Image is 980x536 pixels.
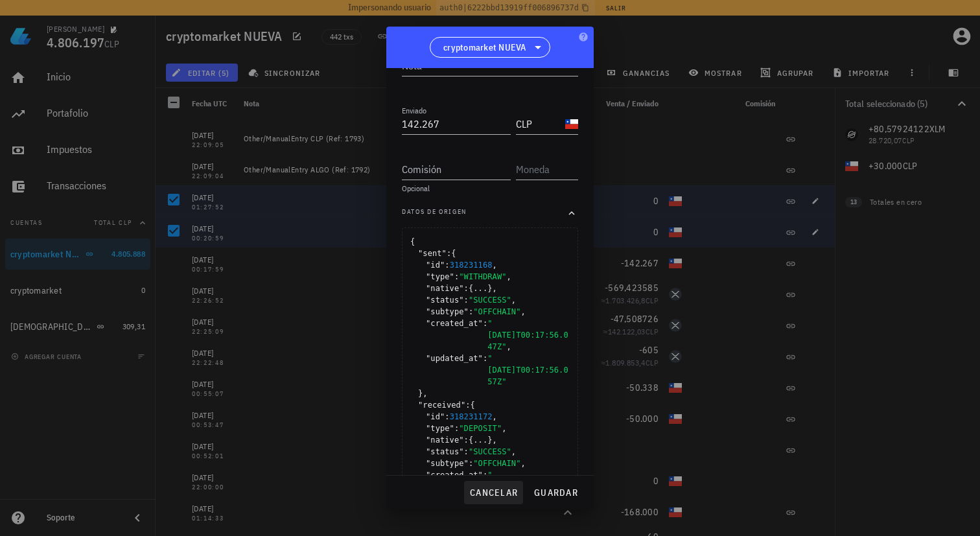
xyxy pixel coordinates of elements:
span: {...} [469,284,493,293]
span: : [483,354,487,363]
span: guardar [533,487,578,498]
span: : [445,261,449,270]
span: "type" [426,271,459,283]
input: Moneda [516,113,563,134]
span: "OFFCHAIN" [473,459,520,468]
span: { [471,401,475,410]
span: "[DATE]T00:17:56.047Z" [487,319,568,351]
span: "native" [426,434,469,446]
span: Datos de origen [402,207,467,220]
span: , [507,342,511,351]
span: "subtype" [426,306,473,318]
span: : [464,436,469,445]
span: "native" [426,283,469,294]
div: CLP-icon [565,117,578,130]
span: "created_at" [426,318,487,353]
span: cryptomarket NUEVA [443,41,526,54]
span: : [454,424,459,433]
span: "OFFCHAIN" [473,307,520,316]
span: "WITHDRAW" [459,272,506,281]
span: { [451,249,456,258]
span: , [521,459,526,468]
span: : [483,471,487,480]
span: : [447,249,451,258]
span: , [493,261,497,270]
span: "type" [426,423,459,434]
span: : [464,296,469,305]
span: , [511,447,516,456]
label: Enviado [402,106,426,115]
span: : [469,307,473,316]
span: "status" [426,294,469,306]
span: : [454,272,459,281]
span: "received" [418,399,471,411]
span: : [445,412,449,421]
span: : [469,459,473,468]
span: , [507,272,511,281]
span: "DEPOSIT" [459,424,502,433]
span: 318231168 [450,261,493,270]
span: , [493,284,497,293]
button: cancelar [464,481,523,504]
span: , [493,412,497,421]
span: { [410,237,415,246]
span: "SUCCESS" [469,447,511,456]
span: : [483,319,487,328]
span: "id" [426,411,450,423]
span: "subtype" [426,458,473,469]
span: } [418,389,423,398]
span: "SUCCESS" [469,296,511,305]
span: : [464,447,469,456]
span: , [521,307,526,316]
span: "updated_at" [426,353,487,388]
span: "sent" [418,248,451,259]
span: cancelar [469,487,518,498]
button: guardar [528,481,583,504]
span: "[DATE]T00:18:17.973Z" [487,471,568,503]
span: "created_at" [426,469,487,504]
input: Moneda [516,159,576,180]
span: "id" [426,259,450,271]
span: "status" [426,446,469,458]
span: : [465,401,470,410]
span: , [493,436,497,445]
span: , [423,389,427,398]
span: , [502,424,506,433]
span: 318231172 [450,412,493,421]
span: , [511,296,516,305]
span: "[DATE]T00:17:56.057Z" [487,354,568,386]
span: : [464,284,469,293]
div: Opcional [402,185,578,192]
span: {...} [469,436,493,445]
